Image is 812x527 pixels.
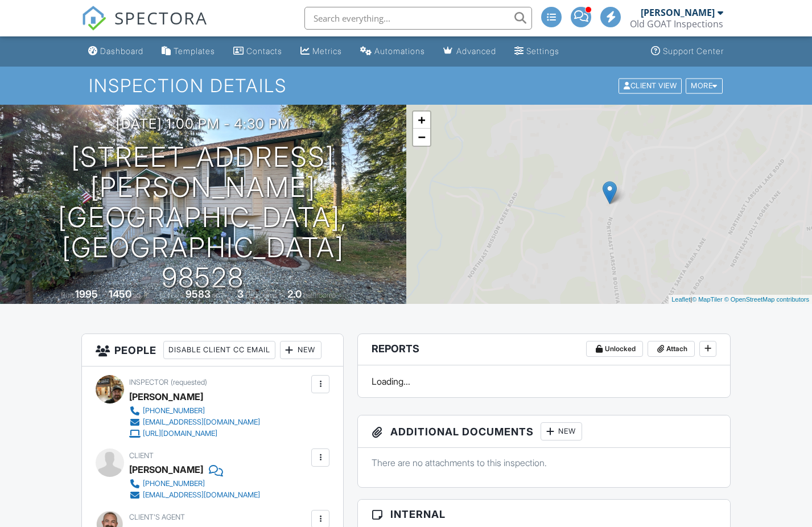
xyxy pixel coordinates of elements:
a: Contacts [229,41,287,62]
div: [URL][DOMAIN_NAME] [143,429,217,438]
div: [PHONE_NUMBER] [143,406,205,415]
a: Metrics [296,41,347,62]
h1: [STREET_ADDRESS][PERSON_NAME] [GEOGRAPHIC_DATA], [GEOGRAPHIC_DATA] 98528 [18,142,388,293]
div: [PERSON_NAME] [641,7,715,18]
a: Automations (Advanced) [356,41,430,62]
img: The Best Home Inspection Software - Spectora [81,6,106,31]
a: Settings [510,41,564,62]
span: Client [129,451,154,460]
span: sq.ft. [212,291,226,299]
a: [EMAIL_ADDRESS][DOMAIN_NAME] [129,417,260,428]
div: Contacts [246,46,282,56]
span: Built [61,291,73,299]
a: © MapTiler [692,296,723,303]
div: 2.0 [287,288,302,300]
a: Support Center [646,41,728,62]
div: | [669,295,812,304]
a: [EMAIL_ADDRESS][DOMAIN_NAME] [129,489,260,501]
a: Client View [617,81,685,89]
div: Client View [619,78,682,93]
span: (requested) [171,378,207,386]
a: [PHONE_NUMBER] [129,405,260,417]
span: bathrooms [303,291,336,299]
div: Dashboard [100,46,143,56]
div: 9583 [186,288,211,300]
div: [PERSON_NAME] [129,461,203,478]
div: 1995 [75,288,98,300]
div: 1450 [109,288,131,300]
span: Inspector [129,378,168,386]
div: Settings [526,46,559,56]
a: [PHONE_NUMBER] [129,478,260,489]
a: Leaflet [671,296,690,303]
h3: Additional Documents [358,415,730,448]
div: [EMAIL_ADDRESS][DOMAIN_NAME] [143,491,260,500]
div: Disable Client CC Email [163,341,275,359]
a: Zoom in [413,112,430,129]
div: Advanced [456,46,496,56]
div: More [686,78,723,93]
a: [URL][DOMAIN_NAME] [129,428,260,439]
div: Templates [174,46,215,56]
div: Automations [374,46,425,56]
a: © OpenStreetMap contributors [724,296,809,303]
span: Client's Agent [129,513,185,521]
div: 3 [237,288,244,300]
a: SPECTORA [81,15,208,39]
a: Zoom out [413,129,430,146]
div: New [541,422,582,440]
h3: [DATE] 1:00 pm - 4:30 pm [116,116,290,131]
a: Advanced [439,41,501,62]
span: sq. ft. [133,291,149,299]
p: There are no attachments to this inspection. [372,456,716,469]
div: [PERSON_NAME] [129,388,203,405]
span: bedrooms [245,291,277,299]
input: Search everything... [304,7,532,30]
div: Metrics [312,46,342,56]
span: Lot Size [160,291,184,299]
a: Templates [157,41,220,62]
div: [EMAIL_ADDRESS][DOMAIN_NAME] [143,418,260,427]
div: Old GOAT Inspections [630,18,723,30]
a: Dashboard [84,41,148,62]
span: SPECTORA [114,6,208,30]
div: New [280,341,321,359]
h1: Inspection Details [89,76,724,96]
div: Support Center [663,46,724,56]
h3: People [82,334,344,367]
div: [PHONE_NUMBER] [143,479,205,488]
